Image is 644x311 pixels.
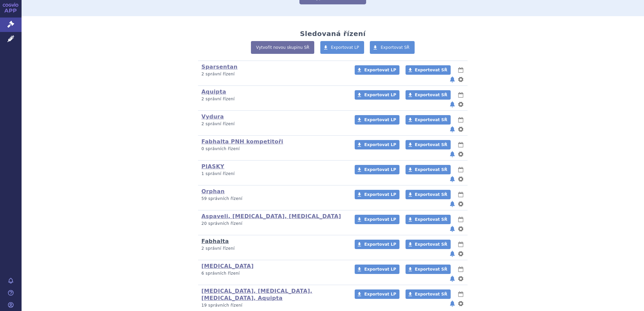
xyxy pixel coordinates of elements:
span: Exportovat SŘ [415,292,447,297]
a: PIASKY [201,163,224,170]
button: lhůty [457,265,464,273]
button: notifikace [449,250,456,258]
a: Orphan [201,188,225,195]
button: nastavení [457,150,464,158]
button: nastavení [457,225,464,233]
a: Vytvořit novou skupinu SŘ [251,41,314,54]
button: lhůty [457,240,464,248]
a: Aspaveli, [MEDICAL_DATA], [MEDICAL_DATA] [201,213,341,219]
span: Exportovat SŘ [415,192,447,197]
a: Exportovat LP [355,240,399,249]
button: nastavení [457,75,464,83]
a: Exportovat SŘ [406,265,451,274]
button: lhůty [457,66,464,74]
span: Exportovat LP [331,45,359,50]
button: lhůty [457,215,464,223]
p: 59 správních řízení [201,196,346,202]
a: Exportovat SŘ [406,65,451,75]
button: notifikace [449,175,456,183]
button: notifikace [449,100,456,108]
span: Exportovat SŘ [415,217,447,222]
a: Exportovat LP [355,215,399,224]
button: lhůty [457,166,464,174]
button: notifikace [449,200,456,208]
a: [MEDICAL_DATA], [MEDICAL_DATA], [MEDICAL_DATA], Aquipta [201,288,312,301]
button: lhůty [457,141,464,149]
span: Exportovat SŘ [381,45,410,50]
p: 2 správní řízení [201,96,346,102]
p: 2 správní řízení [201,71,346,77]
button: nastavení [457,275,464,283]
button: nastavení [457,175,464,183]
a: Exportovat LP [320,41,364,54]
a: Fabhalta [201,238,229,244]
span: Exportovat LP [364,93,396,97]
button: lhůty [457,191,464,199]
span: Exportovat SŘ [415,242,447,247]
span: Exportovat SŘ [415,167,447,172]
span: Exportovat LP [364,68,396,72]
a: Exportovat LP [355,65,399,75]
span: Exportovat LP [364,167,396,172]
a: Exportovat SŘ [406,289,451,299]
a: Exportovat LP [355,90,399,100]
button: notifikace [449,125,456,133]
span: Exportovat LP [364,242,396,247]
button: notifikace [449,275,456,283]
a: Sparsentan [201,64,237,70]
button: lhůty [457,290,464,298]
span: Exportovat LP [364,142,396,147]
a: Exportovat LP [355,140,399,149]
h2: Sledovaná řízení [300,30,365,38]
button: notifikace [449,75,456,83]
button: nastavení [457,200,464,208]
a: Exportovat SŘ [406,240,451,249]
span: Exportovat SŘ [415,93,447,97]
button: notifikace [449,225,456,233]
button: lhůty [457,116,464,124]
a: Exportovat SŘ [406,190,451,199]
span: Exportovat SŘ [415,267,447,272]
a: Aquipta [201,89,226,95]
span: Exportovat LP [364,267,396,272]
span: Exportovat SŘ [415,142,447,147]
a: Exportovat LP [355,115,399,125]
button: nastavení [457,300,464,308]
button: nastavení [457,100,464,108]
a: Exportovat LP [355,265,399,274]
button: notifikace [449,300,456,308]
a: Vydura [201,113,224,120]
span: Exportovat SŘ [415,117,447,122]
a: Exportovat SŘ [406,165,451,174]
a: [MEDICAL_DATA] [201,263,254,269]
a: Exportovat SŘ [406,215,451,224]
button: nastavení [457,125,464,133]
a: Exportovat SŘ [406,90,451,100]
a: Exportovat LP [355,165,399,174]
span: Exportovat LP [364,192,396,197]
p: 6 správních řízení [201,271,346,276]
a: Fabhalta PNH kompetitoři [201,138,283,145]
button: nastavení [457,250,464,258]
p: 19 správních řízení [201,303,346,308]
span: Exportovat LP [364,117,396,122]
a: Exportovat SŘ [406,115,451,125]
p: 0 správních řízení [201,146,346,152]
p: 20 správních řízení [201,221,346,227]
a: Exportovat LP [355,190,399,199]
p: 2 správní řízení [201,246,346,251]
a: Exportovat SŘ [406,140,451,149]
span: Exportovat LP [364,292,396,297]
a: Exportovat LP [355,289,399,299]
button: lhůty [457,91,464,99]
p: 2 správní řízení [201,121,346,127]
a: Exportovat SŘ [370,41,415,54]
button: notifikace [449,150,456,158]
span: Exportovat SŘ [415,68,447,72]
span: Exportovat LP [364,217,396,222]
p: 1 správní řízení [201,171,346,177]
